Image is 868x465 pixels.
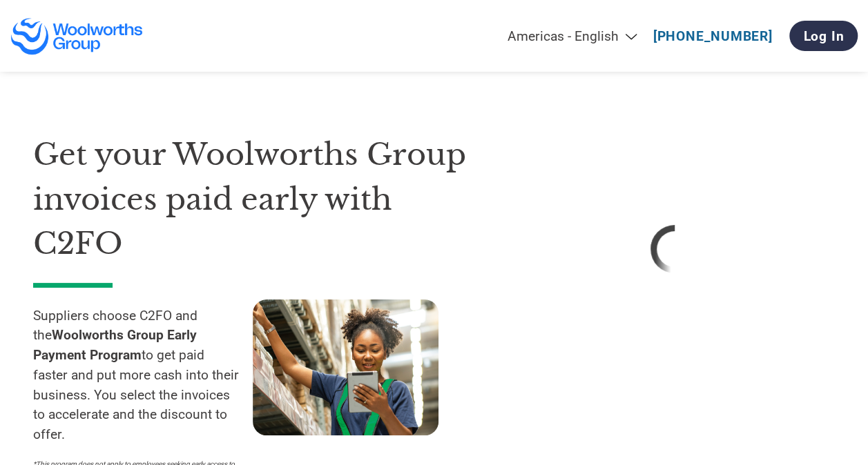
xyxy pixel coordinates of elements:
[33,132,473,266] h1: Get your Woolworths Group invoices paid early with C2FO
[789,21,858,51] a: Log In
[33,306,253,446] p: Suppliers choose C2FO and the to get paid faster and put more cash into their business. You selec...
[33,327,197,363] strong: Woolworths Group Early Payment Program
[653,28,773,44] a: [PHONE_NUMBER]
[253,299,438,435] img: supply chain worker
[10,17,144,55] img: Woolworths Group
